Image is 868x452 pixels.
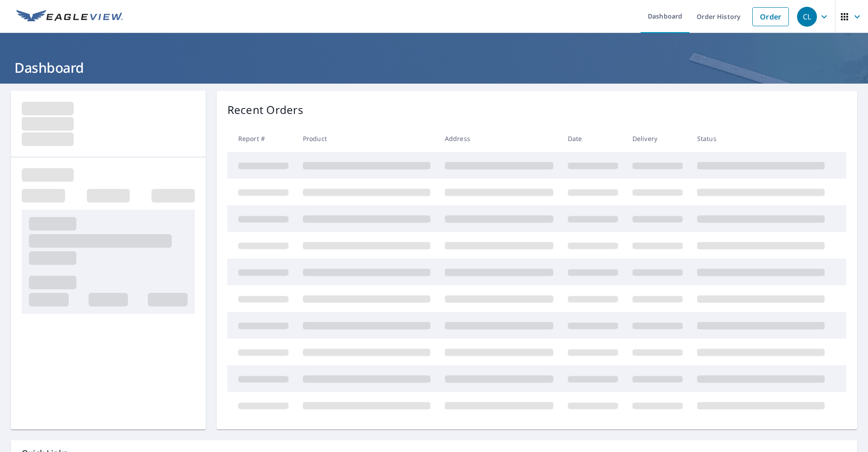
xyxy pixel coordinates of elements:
div: CL [797,7,817,27]
th: Product [296,125,438,152]
h1: Dashboard [11,58,857,77]
img: EV Logo [16,10,123,24]
p: Recent Orders [227,102,303,118]
th: Delivery [625,125,690,152]
th: Report # [227,125,296,152]
th: Date [561,125,625,152]
a: Order [752,7,789,26]
th: Status [690,125,832,152]
th: Address [438,125,561,152]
